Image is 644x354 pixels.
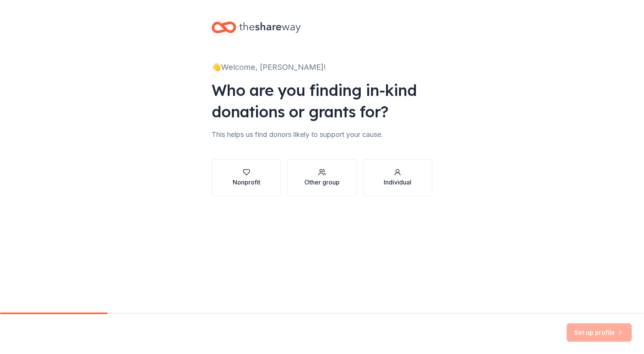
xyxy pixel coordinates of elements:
button: Nonprofit [212,159,281,196]
div: Nonprofit [233,178,260,187]
div: 👋 Welcome, [PERSON_NAME]! [212,61,432,73]
div: This helps us find donors likely to support your cause. [212,128,432,141]
div: Other group [304,178,340,187]
div: Who are you finding in-kind donations or grants for? [212,79,432,122]
button: Individual [363,159,432,196]
div: Individual [384,178,411,187]
button: Other group [287,159,356,196]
